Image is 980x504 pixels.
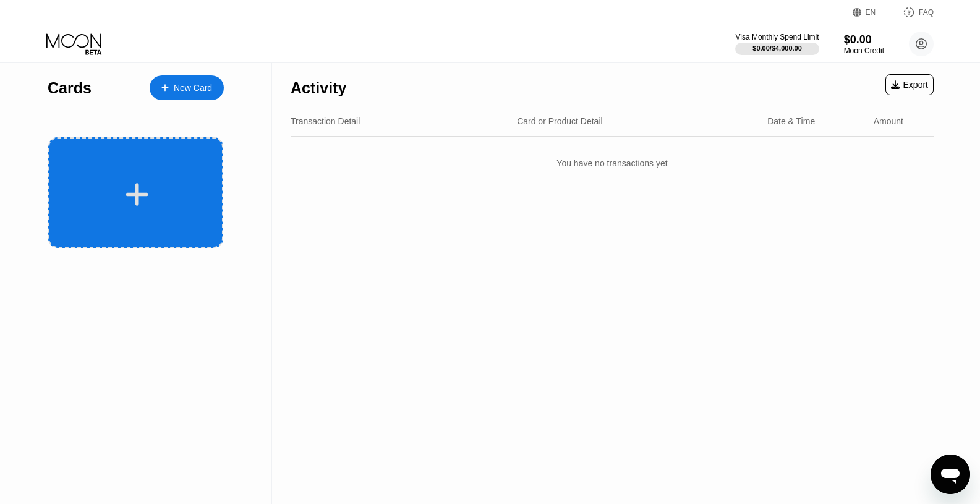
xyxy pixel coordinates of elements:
[844,33,884,46] div: $0.00
[919,8,934,17] div: FAQ
[844,33,884,55] div: $0.00Moon Credit
[291,116,360,126] div: Transaction Detail
[291,79,346,97] div: Activity
[866,8,876,17] div: EN
[517,116,603,126] div: Card or Product Detail
[48,79,92,97] div: Cards
[767,116,815,126] div: Date & Time
[891,80,928,90] div: Export
[291,146,934,181] div: You have no transactions yet
[735,33,819,41] div: Visa Monthly Spend Limit
[150,75,224,100] div: New Card
[890,6,934,19] div: FAQ
[931,455,970,494] iframe: Bouton de lancement de la fenêtre de messagerie
[174,83,212,93] div: New Card
[874,116,903,126] div: Amount
[853,6,890,19] div: EN
[752,45,802,52] div: $0.00 / $4,000.00
[735,33,819,55] div: Visa Monthly Spend Limit$0.00/$4,000.00
[885,74,934,95] div: Export
[844,46,884,55] div: Moon Credit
